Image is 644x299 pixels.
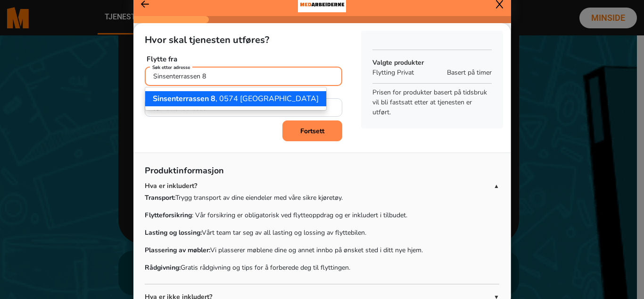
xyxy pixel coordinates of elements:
[372,58,424,67] b: Valgte produkter
[494,182,499,190] span: ▲
[145,211,192,220] strong: Flytteforsikring
[145,245,499,255] p: Vi plasserer møblene dine og annet innbo på ønsket sted i ditt nye hjem.
[147,54,177,64] b: Flytte fra
[145,193,175,202] strong: Transport:
[145,263,499,273] p: Gratis rådgivning og tips for å forberede deg til flyttingen.
[145,246,210,255] strong: Plassering av møbler:
[153,94,319,104] ngb-highlight: , 0574 [GEOGRAPHIC_DATA]
[300,127,324,136] b: Fortsett
[147,86,175,95] b: Flytte til
[372,87,492,117] p: Prisen for produkter basert på tidsbruk vil bli fastsatt etter at tjenesten er utført.
[282,120,342,141] button: Fortsett
[145,181,494,191] p: Hva er inkludert?
[145,34,342,46] h5: Hvor skal tjenesten utføres?
[153,94,215,104] span: Sinsenterrassen 8
[372,68,442,77] p: Flytting Privat
[145,164,499,181] p: Produktinformasjon
[145,193,499,203] p: Trygg transport av dine eiendeler med våre sikre kjøretøy.
[145,228,202,237] strong: Lasting og lossing:
[145,263,181,272] strong: Rådgivning:
[145,210,499,220] p: : Vår forsikring er obligatorisk ved flytteoppdrag og er inkludert i tilbudet.
[447,68,492,77] span: Basert på timer
[145,228,499,238] p: Vårt team tar seg av all lasting og lossing av flyttebilen.
[145,67,342,86] input: Søk...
